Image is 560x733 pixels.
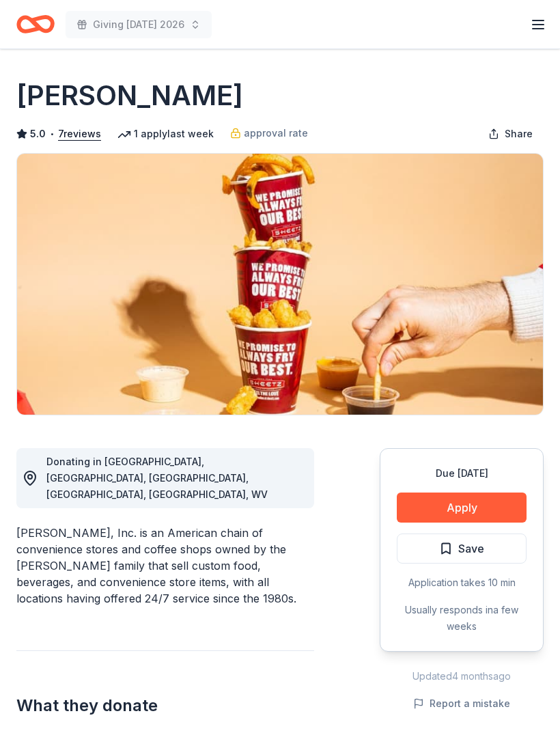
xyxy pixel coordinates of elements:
[505,126,533,142] span: Share
[380,668,544,684] div: Updated 4 months ago
[16,525,314,607] div: [PERSON_NAME], Inc. is an American chain of convenience stores and coffee shops owned by the [PER...
[413,695,510,712] button: Report a mistake
[397,602,527,635] div: Usually responds in a few weeks
[397,493,527,523] button: Apply
[230,125,308,141] a: approval rate
[16,77,243,115] h1: [PERSON_NAME]
[397,534,527,564] button: Save
[50,128,55,139] span: •
[66,11,212,38] button: Giving [DATE] 2026
[16,8,55,40] a: Home
[397,575,527,591] div: Application takes 10 min
[16,695,314,717] h2: What they donate
[477,120,544,148] button: Share
[117,126,214,142] div: 1 apply last week
[458,540,484,557] span: Save
[93,16,184,33] span: Giving [DATE] 2026
[46,456,268,500] span: Donating in [GEOGRAPHIC_DATA], [GEOGRAPHIC_DATA], [GEOGRAPHIC_DATA], [GEOGRAPHIC_DATA], [GEOGRAPH...
[244,125,308,141] span: approval rate
[58,126,101,142] button: 7reviews
[30,126,46,142] span: 5.0
[17,154,543,415] img: Image for Sheetz
[397,465,527,482] div: Due [DATE]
